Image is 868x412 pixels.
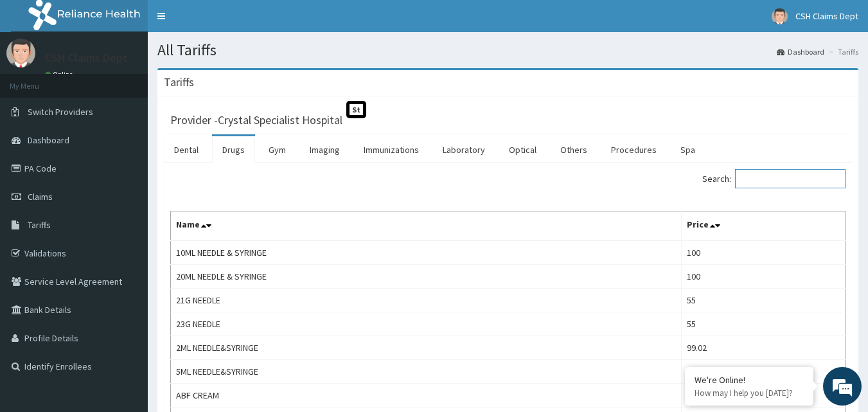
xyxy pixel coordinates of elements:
span: Dashboard [28,134,69,146]
a: Drugs [212,136,255,163]
td: 100 [682,240,846,265]
a: Dashboard [777,46,824,57]
h3: Provider - Crystal Specialist Hospital [170,114,342,126]
td: 20ML NEEDLE & SYRINGE [171,265,682,289]
img: User Image [772,8,788,24]
td: 21G NEEDLE [171,289,682,312]
h3: Tariffs [164,76,194,88]
td: 55 [682,289,846,312]
span: St [346,101,366,118]
a: Laboratory [432,136,495,163]
td: 23G NEEDLE [171,312,682,336]
a: Procedures [601,136,667,163]
img: User Image [6,39,35,67]
input: Search: [735,169,846,188]
a: Spa [670,136,705,163]
td: 100 [682,265,846,289]
a: Gym [258,136,296,163]
span: CSH Claims Dept [795,10,858,22]
td: 99.02 [682,336,846,360]
p: How may I help you today? [695,388,804,399]
li: Tariffs [826,46,858,57]
div: We're Online! [695,374,804,386]
td: 10ML NEEDLE & SYRINGE [171,240,682,265]
a: Others [550,136,598,163]
h1: All Tariffs [157,42,858,58]
td: 5ML NEEDLE&SYRINGE [171,360,682,384]
td: 1040.67 [682,384,846,408]
th: Price [682,211,846,241]
p: CSH Claims Dept [45,52,128,64]
span: Claims [28,191,53,202]
a: Optical [499,136,547,163]
td: 92.88 [682,360,846,384]
a: Imaging [299,136,350,163]
th: Name [171,211,682,241]
a: Dental [164,136,209,163]
td: ABF CREAM [171,384,682,408]
span: Switch Providers [28,106,93,118]
td: 55 [682,312,846,336]
td: 2ML NEEDLE&SYRINGE [171,336,682,360]
label: Search: [702,169,846,188]
a: Online [45,70,76,79]
span: Tariffs [28,219,51,231]
a: Immunizations [353,136,429,163]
